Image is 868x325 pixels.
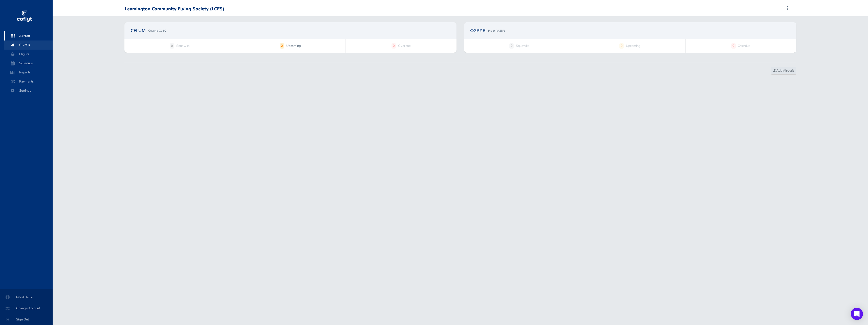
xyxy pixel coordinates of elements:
[9,86,48,95] span: Settings
[6,315,47,324] span: Sign Out
[464,22,796,53] a: CGPYR Piper PA28R 0 Squawks 0 Upcoming 0 Overdue
[280,43,284,48] strong: 2
[6,293,47,302] span: Need Help?
[9,77,48,86] span: Payments
[392,43,396,48] strong: 0
[851,308,863,320] div: Open Intercom Messenger
[626,43,641,48] span: Upcoming
[9,50,48,59] span: Flights
[125,6,224,12] div: Leamington Community Flying Society (LCFS)
[619,43,624,48] strong: 0
[124,22,457,53] a: CFLUM Cessna C150 0 Squawks 2 Upcoming 0 Overdue
[9,40,48,50] span: CGPYR
[170,43,174,48] strong: 0
[9,31,48,40] span: Aircraft
[131,28,146,33] h2: CFLUM
[470,28,486,33] h2: CGPYR
[488,28,505,33] p: Piper PA28R
[738,43,750,48] span: Overdue
[773,68,794,73] span: Add Aircraft
[6,304,47,313] span: Change Account
[509,43,514,48] strong: 0
[516,43,529,48] span: Squawks
[771,67,796,75] a: Add Aircraft
[176,43,189,48] span: Squawks
[398,43,411,48] span: Overdue
[16,9,33,24] img: coflyt logo
[9,68,48,77] span: Reports
[148,28,166,33] p: Cessna C150
[9,59,48,68] span: Schedule
[286,43,301,48] span: Upcoming
[731,43,736,48] strong: 0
